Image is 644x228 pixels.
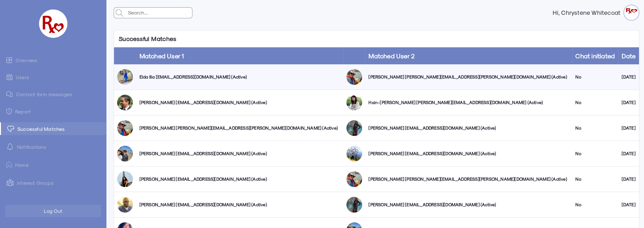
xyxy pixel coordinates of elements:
[117,197,133,213] img: gibrszc0djfcapskkpw8.jpg
[6,74,13,80] img: admin-ic-users.svg
[621,150,636,157] div: [DATE]
[575,52,615,60] a: Chat initiated
[368,99,569,106] div: Hsin-[PERSON_NAME] [PERSON_NAME][EMAIL_ADDRESS][DOMAIN_NAME] (Active)
[346,95,362,110] img: tgllwhcayzxyy8kmxxg6.jpg
[117,171,133,187] img: d3hozx4cce2k3ws37dxs.jpg
[7,126,14,132] img: matched.svg
[575,125,615,131] div: No
[140,99,340,106] div: [PERSON_NAME] [EMAIL_ADDRESS][DOMAIN_NAME] (Active)
[621,125,636,131] div: [DATE]
[575,74,615,80] div: No
[126,8,192,18] input: Search...
[117,69,133,85] img: bqyw3pcvq7u7qt03gnct.jpg
[346,146,362,161] img: xsuk2eelnw0e0holvsks.jpg
[140,176,340,182] div: [PERSON_NAME] [EMAIL_ADDRESS][DOMAIN_NAME] (Active)
[346,69,362,85] img: stoxbr6mqmahal6cjiue.jpg
[6,57,13,63] img: admin-ic-overview.svg
[117,120,133,136] img: stoxbr6mqmahal6cjiue.jpg
[117,95,133,110] img: jgty61vlcar7nyaxwxt4.jpg
[368,52,415,60] a: Matched User 2
[621,176,636,182] div: [DATE]
[368,125,569,131] div: [PERSON_NAME] [EMAIL_ADDRESS][DOMAIN_NAME] (Active)
[368,202,569,208] div: [PERSON_NAME] [EMAIL_ADDRESS][DOMAIN_NAME] (Active)
[621,74,636,80] div: [DATE]
[6,179,14,186] img: intrestGropus.svg
[140,52,184,60] a: Matched User 1
[5,205,101,217] button: Log Out
[368,176,569,182] div: [PERSON_NAME] [PERSON_NAME][EMAIL_ADDRESS][PERSON_NAME][DOMAIN_NAME] (Active)
[346,197,362,213] img: dgnzvizbobmavmaovsvb.jpg
[575,202,615,208] div: No
[140,74,340,80] div: Elda Ilia [EMAIL_ADDRESS][DOMAIN_NAME] (Active)
[117,146,133,161] img: vnivom1mx5s6avaqshr1.jpg
[553,9,624,16] strong: Hi, Chrystene Whitecoat
[368,150,569,157] div: [PERSON_NAME] [EMAIL_ADDRESS][DOMAIN_NAME] (Active)
[140,125,340,131] div: [PERSON_NAME] [PERSON_NAME][EMAIL_ADDRESS][PERSON_NAME][DOMAIN_NAME] (Active)
[621,202,636,208] div: [DATE]
[6,91,13,97] img: admin-ic-contact-message.svg
[575,99,615,106] div: No
[114,8,125,18] img: admin-search.svg
[621,99,636,106] div: [DATE]
[368,74,569,80] div: [PERSON_NAME] [PERSON_NAME][EMAIL_ADDRESS][PERSON_NAME][DOMAIN_NAME] (Active)
[6,108,12,114] img: admin-ic-report.svg
[6,143,14,150] img: notification-default-white.svg
[575,176,615,182] div: No
[346,120,362,136] img: dgnzvizbobmavmaovsvb.jpg
[140,150,340,157] div: [PERSON_NAME] [EMAIL_ADDRESS][DOMAIN_NAME] (Active)
[346,171,362,187] img: stoxbr6mqmahal6cjiue.jpg
[140,202,340,208] div: [PERSON_NAME] [EMAIL_ADDRESS][DOMAIN_NAME] (Active)
[6,161,12,168] img: ic-home.png
[621,52,635,60] a: Date
[575,150,615,157] div: No
[114,30,181,47] p: Successful Matches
